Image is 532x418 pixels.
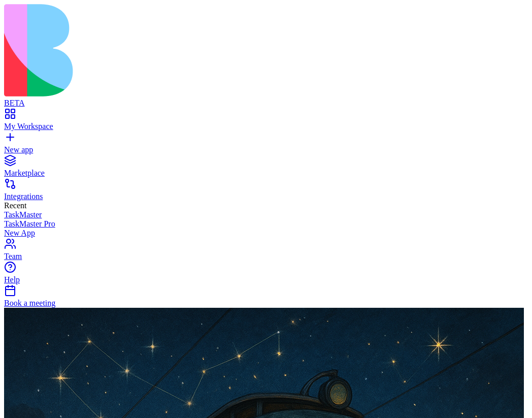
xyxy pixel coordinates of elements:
div: Team [4,252,528,261]
a: Help [4,266,528,284]
div: Help [4,275,528,284]
span: Recent [4,201,26,210]
a: Team [4,243,528,261]
a: New app [4,136,528,154]
div: My Workspace [4,122,528,131]
div: Marketplace [4,169,528,178]
a: TaskMaster [4,210,528,219]
a: BETA [4,89,528,108]
div: Book a meeting [4,299,528,308]
div: BETA [4,99,528,108]
div: Integrations [4,192,528,201]
a: Marketplace [4,159,528,178]
a: New App [4,229,528,238]
a: My Workspace [4,113,528,131]
a: Book a meeting [4,290,528,308]
div: New app [4,145,528,154]
a: TaskMaster Pro [4,219,528,229]
img: logo [4,4,412,97]
a: Integrations [4,183,528,201]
